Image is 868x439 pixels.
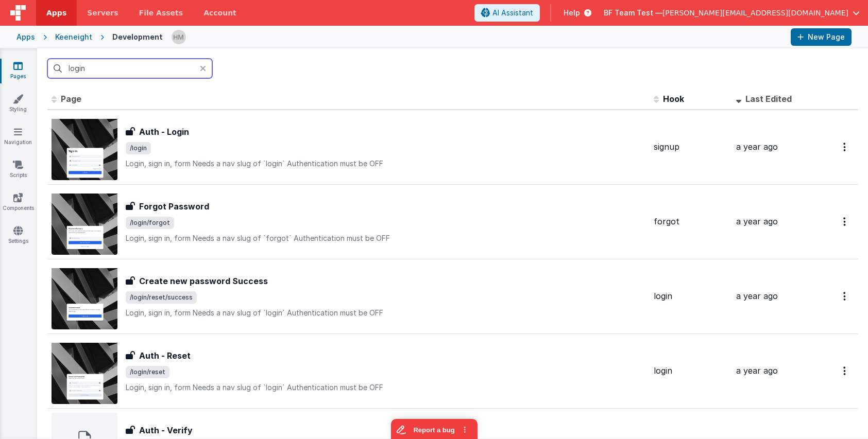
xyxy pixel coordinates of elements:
p: Login, sign in, form Needs a nav slug of `login` Authentication must be OFF [126,382,645,393]
span: /login/forgot [126,217,174,229]
div: forgot [654,216,728,227]
span: Page [61,94,81,104]
div: login [654,365,728,377]
span: BF Team Test — [604,8,662,18]
span: a year ago [736,365,778,376]
button: Options [837,136,854,157]
span: [PERSON_NAME][EMAIL_ADDRESS][DOMAIN_NAME] [662,8,848,18]
span: Hook [663,94,684,104]
div: Development [112,32,163,42]
button: Options [837,211,854,232]
button: New Page [791,28,852,46]
span: Help [564,8,580,18]
span: /login/reset/success [126,291,197,304]
span: /login/reset [126,366,169,378]
h3: Auth - Reset [139,349,191,362]
span: File Assets [139,8,183,18]
button: AI Assistant [474,4,540,22]
h3: Create new password Success [139,275,268,287]
button: Options [837,286,854,307]
span: Servers [87,8,118,18]
span: a year ago [736,216,778,226]
p: Login, sign in, form Needs a nav slug of `forgot` Authentication must be OFF [126,233,645,243]
span: Last Edited [745,94,792,104]
button: Options [837,360,854,381]
button: BF Team Test — [PERSON_NAME][EMAIL_ADDRESS][DOMAIN_NAME] [604,8,860,18]
h3: Auth - Verify [139,424,193,436]
img: 1b65a3e5e498230d1b9478315fee565b [172,30,186,44]
h3: Forgot Password [139,200,209,213]
span: a year ago [736,142,778,152]
input: Search pages, id's ... [47,59,212,78]
div: Keeneight [55,32,92,42]
p: Login, sign in, form Needs a nav slug of `login` Authentication must be OFF [126,159,645,169]
div: Apps [16,32,35,42]
span: Apps [46,8,66,18]
span: /login [126,142,151,154]
span: a year ago [736,291,778,301]
h3: Auth - Login [139,126,189,138]
div: login [654,290,728,302]
span: AI Assistant [492,8,533,18]
p: Login, sign in, form Needs a nav slug of `login` Authentication must be OFF [126,308,645,318]
div: signup [654,141,728,153]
